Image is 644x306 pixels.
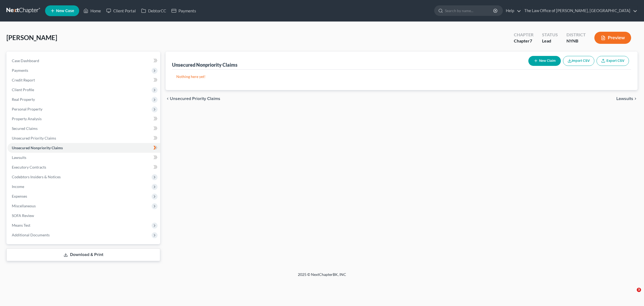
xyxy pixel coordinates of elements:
[12,194,27,198] span: Expenses
[166,97,220,101] button: chevron_left Unsecured Priority Claims
[12,78,35,82] span: Credit Report
[12,145,63,150] span: Unsecured Nonpriority Claims
[528,56,561,66] button: New Claim
[166,97,170,101] i: chevron_left
[12,155,26,160] span: Lawsuits
[12,204,36,208] span: Miscellaneous
[8,56,160,66] a: Case Dashboard
[445,6,494,16] input: Search by name...
[637,288,641,292] span: 3
[12,165,46,169] span: Executory Contracts
[514,32,533,38] div: Chapter
[8,133,160,143] a: Unsecured Priority Claims
[6,248,160,261] a: Download & Print
[12,233,50,237] span: Additional Documents
[522,6,637,16] a: The Law Office of [PERSON_NAME], [GEOGRAPHIC_DATA]
[12,184,24,189] span: Income
[12,213,34,218] span: SOFA Review
[633,97,638,101] i: chevron_right
[169,272,475,282] div: 2025 © NextChapterBK, INC
[8,143,160,153] a: Unsecured Nonpriority Claims
[8,211,160,220] a: SOFA Review
[12,116,42,121] span: Property Analysis
[566,38,586,44] div: NYNB
[542,32,558,38] div: Status
[12,126,38,131] span: Secured Claims
[81,6,104,16] a: Home
[169,6,199,16] a: Payments
[12,68,28,73] span: Payments
[176,74,627,79] p: Nothing here yet!
[530,38,532,43] span: 7
[104,6,138,16] a: Client Portal
[542,38,558,44] div: Lead
[12,58,39,63] span: Case Dashboard
[8,114,160,124] a: Property Analysis
[6,34,57,41] span: [PERSON_NAME]
[12,97,35,102] span: Real Property
[12,87,34,92] span: Client Profile
[12,136,56,140] span: Unsecured Priority Claims
[616,97,633,101] span: Lawsuits
[8,124,160,133] a: Secured Claims
[514,38,533,44] div: Chapter
[172,62,237,68] div: Unsecured Nonpriority Claims
[503,6,521,16] a: Help
[594,32,631,44] button: Preview
[12,175,61,179] span: Codebtors Insiders & Notices
[566,32,586,38] div: District
[12,107,42,111] span: Personal Property
[8,153,160,162] a: Lawsuits
[616,97,638,101] button: Lawsuits chevron_right
[56,9,74,13] span: New Case
[626,288,639,301] iframe: Intercom live chat
[8,75,160,85] a: Credit Report
[138,6,169,16] a: DebtorCC
[597,56,629,66] a: Export CSV
[563,56,594,66] button: Import CSV
[12,223,30,227] span: Means Test
[170,97,220,101] span: Unsecured Priority Claims
[8,162,160,172] a: Executory Contracts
